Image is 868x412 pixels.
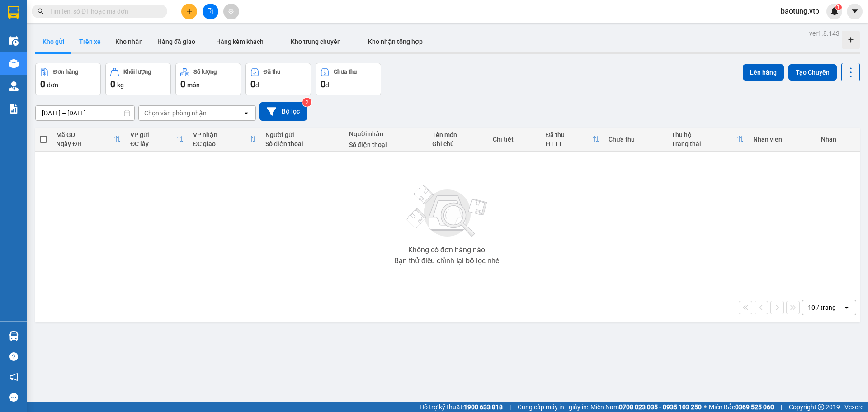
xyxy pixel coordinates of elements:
button: Trên xe [72,31,108,52]
span: question-circle [9,352,18,361]
div: Ngày ĐH [56,140,114,147]
div: Ghi chú [432,140,483,147]
button: caret-down [847,4,863,19]
span: đ [325,81,329,89]
th: Toggle SortBy [52,128,126,152]
span: message [9,393,18,402]
img: solution-icon [9,104,19,114]
span: Hàng kèm khách [216,38,264,45]
button: Kho gửi [35,31,72,52]
div: Người gửi [265,131,340,138]
span: kg [117,81,124,89]
strong: 0708 023 035 - 0935 103 250 [619,403,702,411]
span: Hỗ trợ kỹ thuật: [420,402,503,412]
span: Cung cấp máy in - giấy in: [518,402,588,412]
span: baotung.vtp [774,5,826,17]
span: plus [186,8,193,14]
button: Đã thu0đ [245,63,311,95]
span: copyright [818,404,824,410]
span: món [187,81,200,89]
div: Chọn văn phòng nhận [144,109,207,118]
span: 0 [110,79,115,90]
div: Không có đơn hàng nào. [408,246,487,254]
button: Khối lượng0kg [105,63,171,95]
button: plus [181,4,197,19]
div: Mã GD [56,131,114,138]
svg: open [243,109,250,117]
span: Kho nhận tổng hợp [368,38,423,45]
span: notification [9,373,18,381]
th: Toggle SortBy [189,128,261,152]
button: Đơn hàng0đơn [35,63,101,95]
span: 0 [250,79,255,90]
div: ver 1.8.143 [809,28,840,38]
div: Số lượng [193,69,217,75]
strong: 0369 525 060 [735,403,774,411]
img: warehouse-icon [9,331,19,341]
div: Người nhận [349,130,424,137]
span: Kho trung chuyển [291,38,341,45]
span: ⚪️ [704,405,707,409]
th: Toggle SortBy [541,128,604,152]
div: 10 / trang [808,303,836,312]
div: Đã thu [546,131,592,138]
span: đ [255,81,259,89]
div: Tạo kho hàng mới [842,31,860,49]
div: Nhãn [821,136,855,143]
button: Hàng đã giao [150,31,203,52]
th: Toggle SortBy [667,128,749,152]
span: | [509,402,511,412]
span: Miền Nam [590,402,702,412]
div: Trạng thái [671,140,737,147]
span: 0 [321,79,325,90]
img: logo-vxr [8,6,19,19]
span: aim [228,8,234,14]
button: Tạo Chuyến [788,64,837,81]
div: VP nhận [193,131,249,138]
button: Chưa thu0đ [316,63,381,95]
img: icon-new-feature [830,7,839,15]
button: file-add [203,4,218,19]
span: 0 [180,79,185,90]
img: svg+xml;base64,PHN2ZyBjbGFzcz0ibGlzdC1wbHVnX19zdmciIHhtbG5zPSJodHRwOi8vd3d3LnczLm9yZy8yMDAwL3N2Zy... [402,180,493,243]
div: Chi tiết [493,136,537,143]
span: file-add [207,8,213,14]
div: Chưa thu [609,136,662,143]
div: Tên món [432,131,483,138]
th: Toggle SortBy [126,128,189,152]
sup: 1 [835,4,842,10]
div: ĐC giao [193,140,249,147]
span: 0 [40,79,45,90]
span: Miền Bắc [709,402,774,412]
div: Khối lượng [123,69,151,75]
span: | [781,402,782,412]
div: Bạn thử điều chỉnh lại bộ lọc nhé! [394,257,501,265]
div: HTTT [546,140,592,147]
div: Đã thu [264,69,280,75]
img: warehouse-icon [9,81,19,91]
div: ĐC lấy [130,140,177,147]
img: warehouse-icon [9,59,19,68]
button: Lên hàng [743,64,784,81]
div: VP gửi [130,131,177,138]
span: đơn [47,81,58,89]
input: Tìm tên, số ĐT hoặc mã đơn [50,6,156,16]
div: Nhân viên [753,136,811,143]
button: Bộ lọc [259,102,307,121]
button: Kho nhận [108,31,150,52]
span: caret-down [851,7,859,15]
div: Số điện thoại [349,141,424,148]
span: search [38,8,44,14]
input: Select a date range. [36,106,134,120]
strong: 1900 633 818 [464,403,503,411]
sup: 2 [302,98,311,107]
svg: open [843,304,850,311]
div: Thu hộ [671,131,737,138]
span: 1 [837,4,840,10]
button: Số lượng0món [175,63,241,95]
div: Chưa thu [334,69,357,75]
button: aim [223,4,239,19]
div: Số điện thoại [265,140,340,147]
img: warehouse-icon [9,36,19,46]
div: Đơn hàng [53,69,78,75]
